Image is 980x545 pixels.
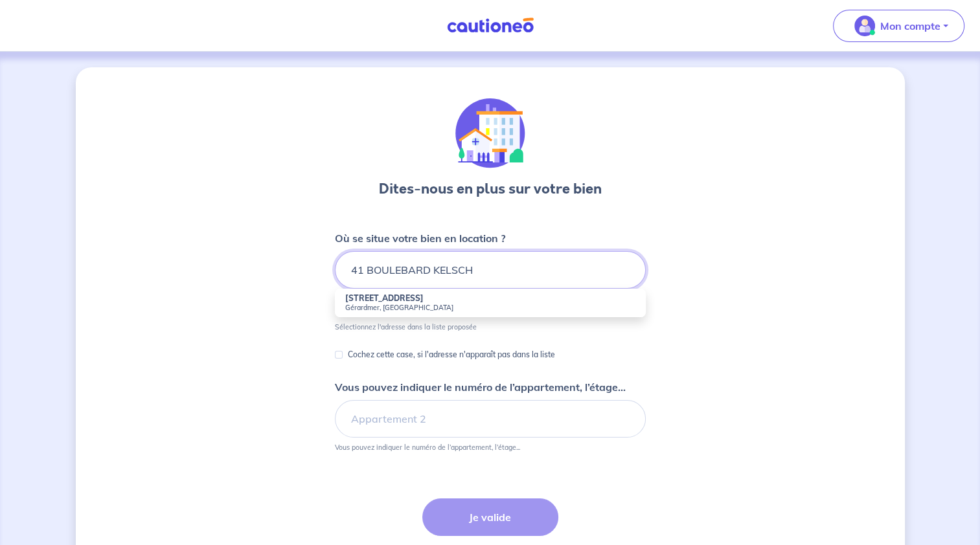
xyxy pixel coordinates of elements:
small: Gérardmer, [GEOGRAPHIC_DATA] [345,303,635,312]
p: Vous pouvez indiquer le numéro de l’appartement, l’étage... [335,379,626,395]
strong: [STREET_ADDRESS] [345,293,424,303]
h3: Dites-nous en plus sur votre bien [379,179,602,199]
p: Sélectionnez l'adresse dans la liste proposée [335,322,477,331]
img: illu_account_valid_menu.svg [854,16,875,36]
input: 2 rue de paris, 59000 lille [335,251,646,289]
img: Cautioneo [442,17,539,34]
p: Mon compte [880,18,940,34]
p: Où se situe votre bien en location ? [335,230,505,246]
input: Appartement 2 [335,400,646,438]
p: Cochez cette case, si l'adresse n'apparaît pas dans la liste [348,347,555,362]
p: Vous pouvez indiquer le numéro de l’appartement, l’étage... [335,443,520,452]
button: illu_account_valid_menu.svgMon compte [833,10,964,42]
img: illu_houses.svg [455,98,525,168]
